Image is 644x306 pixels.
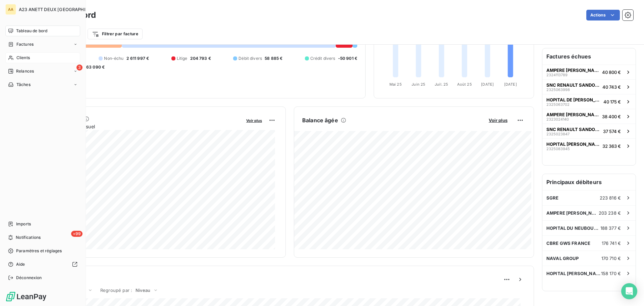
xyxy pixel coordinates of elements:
[76,64,83,71] span: 3
[546,256,579,261] span: NAVAL GROUP
[599,210,621,216] span: 203 238 €
[602,143,621,149] span: 32 363 €
[126,55,149,61] span: 2 611 997 €
[5,4,16,15] div: AA
[546,241,590,246] span: CBRE GWS FRANCE
[5,291,47,302] img: Logo LeanPay
[542,64,636,79] button: AMPERE [PERSON_NAME] SAS232411378940 800 €
[542,79,636,94] button: SNC RENAULT SANDOUVILLE232506399840 743 €
[481,82,494,87] tspan: [DATE]
[546,271,601,276] span: HOPITAL [PERSON_NAME]
[246,118,262,123] span: Voir plus
[16,261,25,267] span: Aide
[546,210,599,216] span: AMPERE [PERSON_NAME] SAS
[546,117,569,121] span: 2323024140
[16,234,41,241] span: Notifications
[5,259,80,270] a: Aide
[16,248,62,254] span: Paramètres et réglages
[601,271,621,276] span: 158 170 €
[602,70,621,75] span: 40 800 €
[88,29,143,39] button: Filtrer par facture
[546,112,599,117] span: AMPERE [PERSON_NAME] SAS
[546,132,570,136] span: 2325023847
[190,55,211,61] span: 204 793 €
[546,141,600,147] span: HOPITAL [PERSON_NAME]
[487,117,509,123] button: Voir plus
[546,127,600,132] span: SNC RENAULT SANDOUVILLE
[310,55,335,61] span: Crédit divers
[546,88,570,92] span: 2325063998
[412,82,425,87] tspan: Juin 25
[542,109,636,124] button: AMPERE [PERSON_NAME] SAS232302414038 400 €
[16,55,30,61] span: Clients
[542,138,636,153] button: HOPITAL [PERSON_NAME]232508394532 363 €
[546,73,568,77] span: 2324113789
[546,68,599,73] span: AMPERE [PERSON_NAME] SAS
[457,82,472,87] tspan: Août 25
[265,55,282,61] span: 58 885 €
[546,97,601,102] span: HOPITAL DE [PERSON_NAME]
[546,147,570,151] span: 2325083945
[71,231,83,237] span: +99
[84,64,105,70] span: -63 090 €
[542,94,636,109] button: HOPITAL DE [PERSON_NAME]232506370240 175 €
[621,283,637,299] div: Open Intercom Messenger
[104,55,123,61] span: Non-échu
[603,129,621,134] span: 37 574 €
[602,241,621,246] span: 176 741 €
[136,288,150,293] span: Niveau
[586,10,620,20] button: Actions
[302,116,338,124] h6: Balance âgée
[238,55,262,61] span: Débit divers
[489,118,507,123] span: Voir plus
[546,225,600,231] span: HOPITAL DU NEUBOURG
[38,123,241,130] span: Chiffre d'affaires mensuel
[546,195,559,201] span: SGRE
[504,82,517,87] tspan: [DATE]
[16,82,31,88] span: Tâches
[16,41,34,47] span: Factures
[601,256,621,261] span: 170 710 €
[244,117,264,123] button: Voir plus
[16,28,47,34] span: Tableau de bord
[338,55,357,61] span: -50 901 €
[602,84,621,90] span: 40 743 €
[16,275,42,281] span: Déconnexion
[603,99,621,104] span: 40 175 €
[546,102,570,106] span: 2325063702
[19,7,104,12] span: A23 ANETT DEUX [GEOGRAPHIC_DATA]
[542,174,636,190] h6: Principaux débiteurs
[16,221,31,227] span: Imports
[600,225,621,231] span: 188 377 €
[177,55,187,61] span: Litige
[435,82,448,87] tspan: Juil. 25
[389,82,402,87] tspan: Mai 25
[546,82,600,88] span: SNC RENAULT SANDOUVILLE
[600,195,621,201] span: 223 816 €
[602,114,621,119] span: 38 400 €
[100,288,132,293] span: Regroupé par :
[16,68,34,74] span: Relances
[542,124,636,138] button: SNC RENAULT SANDOUVILLE232502384737 574 €
[542,48,636,64] h6: Factures échues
